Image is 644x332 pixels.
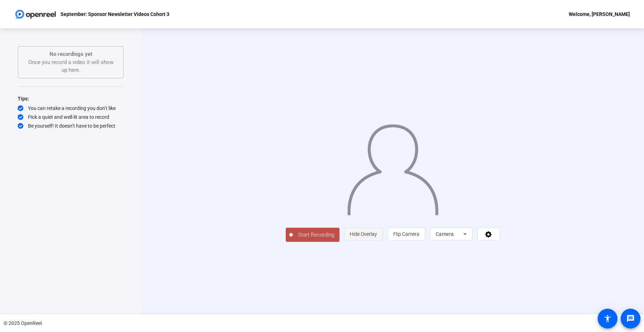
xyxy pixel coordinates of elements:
div: Tips: [18,94,124,103]
mat-icon: message [626,314,635,323]
img: overlay [346,119,439,215]
div: You can retake a recording you don’t like [18,105,124,112]
span: Hide Overlay [350,231,377,237]
p: September: Sponsor Newsletter Videos Cohort 3 [60,10,169,18]
div: © 2025 OpenReel [4,320,42,327]
mat-icon: accessibility [603,314,612,323]
button: Hide Overlay [344,228,383,240]
div: Be yourself! It doesn’t have to be perfect [18,122,124,129]
p: No recordings yet [25,50,116,58]
div: Pick a quiet and well-lit area to record [18,113,124,121]
div: Once you record a video it will show up here. [25,50,116,74]
button: Start Recording [286,228,340,242]
span: Start Recording [293,231,340,239]
div: Welcome, [PERSON_NAME] [569,10,630,18]
img: OpenReel logo [14,7,57,21]
span: Camera [436,231,454,237]
button: Flip Camera [388,228,425,240]
span: Flip Camera [393,231,419,237]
